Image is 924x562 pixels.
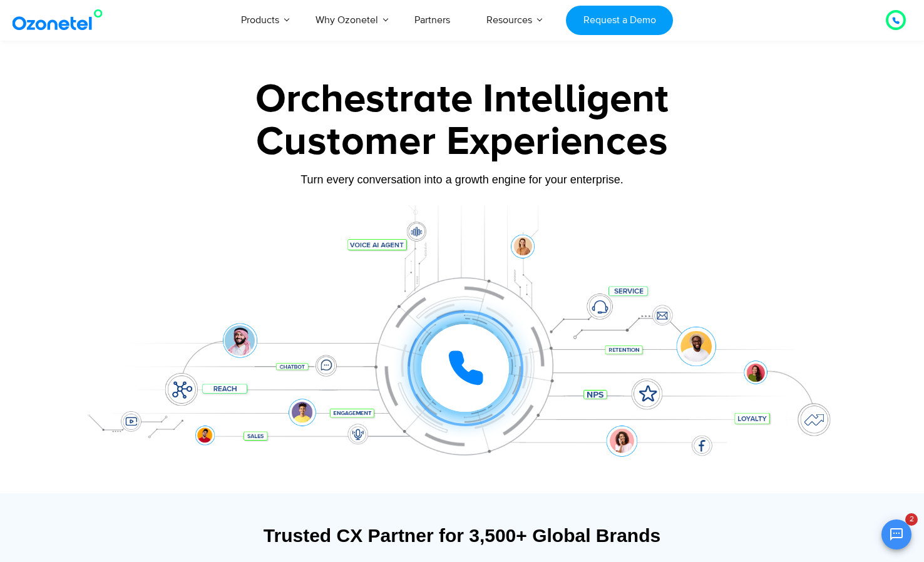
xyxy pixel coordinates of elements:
button: Open chat [881,519,911,549]
span: 2 [905,513,918,526]
div: Customer Experiences [71,112,853,172]
div: Turn every conversation into a growth engine for your enterprise. [71,173,853,186]
a: Request a Demo [566,6,673,35]
div: Trusted CX Partner for 3,500+ Global Brands [77,524,847,546]
div: Orchestrate Intelligent [71,79,853,120]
